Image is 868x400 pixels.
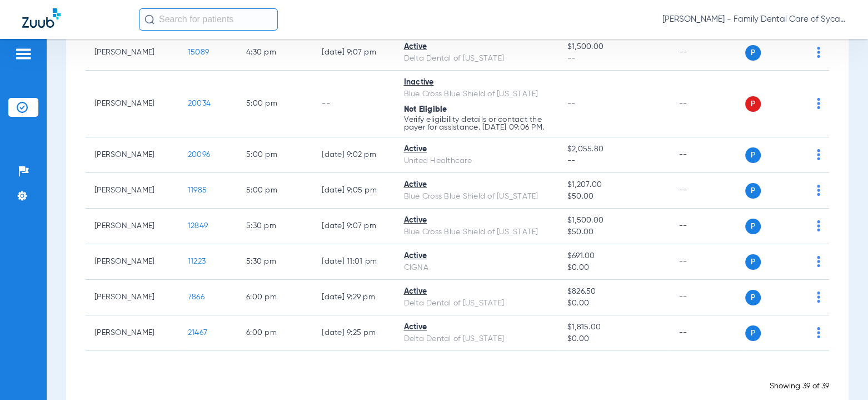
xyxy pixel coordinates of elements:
[86,244,179,280] td: [PERSON_NAME]
[817,256,820,267] img: group-dot-blue.svg
[567,286,661,298] span: $826.50
[567,191,661,203] span: $50.00
[567,179,661,191] span: $1,207.00
[237,280,313,315] td: 6:00 PM
[662,14,846,25] span: [PERSON_NAME] - Family Dental Care of Sycamore
[745,325,761,341] span: P
[403,179,549,191] div: Active
[403,322,549,333] div: Active
[188,222,208,230] span: 12849
[313,244,395,280] td: [DATE] 11:01 PM
[745,45,761,61] span: P
[14,47,32,61] img: hamburger-icon
[403,144,549,155] div: Active
[670,244,745,280] td: --
[567,298,661,309] span: $0.00
[144,14,154,24] img: Search Icon
[567,100,576,107] span: --
[313,71,395,137] td: --
[817,292,820,303] img: group-dot-blue.svg
[817,185,820,196] img: group-dot-blue.svg
[403,226,549,238] div: Blue Cross Blue Shield of [US_STATE]
[745,147,761,163] span: P
[313,280,395,315] td: [DATE] 9:29 PM
[403,41,549,53] div: Active
[567,262,661,274] span: $0.00
[817,327,820,338] img: group-dot-blue.svg
[403,88,549,100] div: Blue Cross Blue Shield of [US_STATE]
[86,137,179,173] td: [PERSON_NAME]
[86,173,179,209] td: [PERSON_NAME]
[188,186,207,194] span: 11985
[86,280,179,315] td: [PERSON_NAME]
[403,250,549,262] div: Active
[86,315,179,351] td: [PERSON_NAME]
[817,220,820,231] img: group-dot-blue.svg
[403,298,549,309] div: Delta Dental of [US_STATE]
[237,315,313,351] td: 6:00 PM
[188,258,206,265] span: 11223
[567,155,661,167] span: --
[670,137,745,173] td: --
[188,151,210,159] span: 20096
[188,100,211,107] span: 20034
[403,215,549,226] div: Active
[237,209,313,244] td: 5:30 PM
[237,35,313,71] td: 4:30 PM
[670,35,745,71] td: --
[313,137,395,173] td: [DATE] 9:02 PM
[313,173,395,209] td: [DATE] 9:05 PM
[567,215,661,226] span: $1,500.00
[670,209,745,244] td: --
[403,53,549,65] div: Delta Dental of [US_STATE]
[237,244,313,280] td: 5:30 PM
[403,262,549,274] div: CIGNA
[188,329,207,337] span: 21467
[817,98,820,109] img: group-dot-blue.svg
[237,71,313,137] td: 5:00 PM
[403,106,447,113] span: Not Eligible
[670,280,745,315] td: --
[567,322,661,333] span: $1,815.00
[567,41,661,53] span: $1,500.00
[567,226,661,238] span: $50.00
[770,382,829,390] span: Showing 39 of 39
[188,48,209,56] span: 15089
[745,183,761,199] span: P
[86,35,179,71] td: [PERSON_NAME]
[745,96,761,112] span: P
[139,8,278,31] input: Search for patients
[403,116,549,131] p: Verify eligibility details or contact the payer for assistance. [DATE] 09:06 PM.
[313,35,395,71] td: [DATE] 9:07 PM
[403,333,549,345] div: Delta Dental of [US_STATE]
[670,173,745,209] td: --
[403,191,549,203] div: Blue Cross Blue Shield of [US_STATE]
[670,315,745,351] td: --
[313,315,395,351] td: [DATE] 9:25 PM
[22,8,61,28] img: Zuub Logo
[745,254,761,270] span: P
[237,173,313,209] td: 5:00 PM
[86,209,179,244] td: [PERSON_NAME]
[745,219,761,234] span: P
[567,333,661,345] span: $0.00
[817,149,820,160] img: group-dot-blue.svg
[670,71,745,137] td: --
[817,47,820,58] img: group-dot-blue.svg
[237,137,313,173] td: 5:00 PM
[745,290,761,305] span: P
[86,71,179,137] td: [PERSON_NAME]
[567,53,661,65] span: --
[403,77,549,88] div: Inactive
[567,250,661,262] span: $691.00
[313,209,395,244] td: [DATE] 9:07 PM
[403,155,549,167] div: United Healthcare
[567,144,661,155] span: $2,055.80
[403,286,549,298] div: Active
[188,293,204,301] span: 7866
